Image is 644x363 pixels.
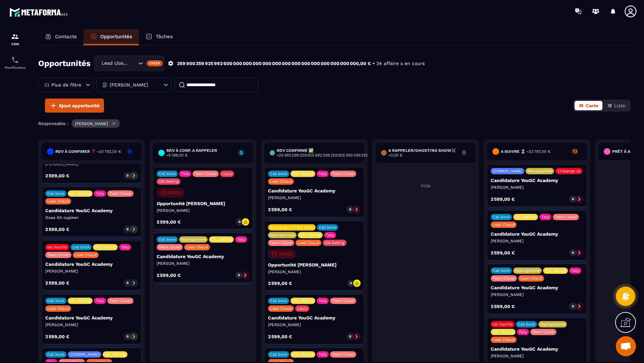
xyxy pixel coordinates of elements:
span: Ajout opportunité [59,102,100,109]
p: Candidature YouGC Academy [268,188,361,193]
p: Opportunité [PERSON_NAME] [157,201,249,206]
p: [PERSON_NAME] [491,292,583,297]
p: 0 [349,207,351,212]
p: [DATE] [168,190,181,195]
p: Candidature YouGC Academy [491,346,583,352]
p: Call book [47,299,64,303]
p: VSL Mailing [493,330,514,334]
span: 0,00 € [390,153,402,158]
p: Team Closer [270,241,292,245]
p: Responsable : [38,121,68,126]
span: 33 787,00 € [529,149,550,154]
p: Candidature YouGC Academy [491,178,583,183]
p: • [373,60,375,67]
p: 0 [238,220,240,224]
p: Call book [159,172,176,176]
p: Laury [297,306,307,311]
p: VSL Mailing [70,191,91,196]
p: [PERSON_NAME] [45,268,138,274]
button: Ajout opportunité [45,99,104,113]
p: Opportunité [PERSON_NAME] [268,262,361,267]
p: 259 900 259 925 992 600 000 000 000 000 000 000 000 000 000 000 000 000 000,00 € [177,60,371,67]
p: [PERSON_NAME] [491,185,583,190]
p: Aurore Acc. 1:1 6m 3app. [270,225,314,230]
p: Planificateur [2,66,29,69]
p: Team Closer [109,191,131,196]
p: [DOMAIN_NAME] [493,169,522,173]
p: Candidature YouGC Academy [45,315,138,320]
p: 0 [350,281,352,286]
p: [PERSON_NAME] [157,208,249,213]
p: VSL Mailing [95,245,116,249]
p: Team Closer [195,172,217,176]
img: logo [9,6,70,18]
button: Carte [575,101,602,110]
p: 0 [572,250,574,255]
input: Search for option [130,60,137,67]
p: Plus de filtre [51,82,81,87]
p: VSL Mailing [70,299,91,303]
p: VSL Mailing [292,352,313,357]
p: Call book [493,268,510,273]
p: Reprogrammé [181,237,206,242]
p: Call book [270,299,287,303]
p: [PERSON_NAME] [268,322,361,327]
p: DM Setting [325,241,344,245]
p: Doaa Ait oujaken [45,215,138,220]
p: vsl inscrits [47,245,67,249]
p: Laury [222,172,232,176]
p: Call book [493,215,510,219]
p: vsl inscrits [493,322,513,326]
p: [PERSON_NAME] [491,353,583,359]
p: Tally [326,233,334,237]
p: Tally [519,330,527,334]
a: Opportunités [84,29,139,45]
p: Candidature YouGC Academy [491,231,583,237]
p: Team Closer [159,245,181,249]
p: Call book [518,322,535,326]
p: Reprogrammé [528,169,552,173]
p: Lead Chaud [75,253,97,257]
p: Tally [181,172,189,176]
p: Candidature YouGC Academy [45,208,138,213]
div: Search for option [94,56,164,71]
p: Tally [237,237,245,242]
button: Liste [603,101,629,110]
p: Candidature YouGC Academy [268,315,361,320]
img: formation [11,33,19,41]
p: Call book [319,225,336,230]
p: Reprogrammé [515,268,540,273]
p: Tally [571,268,579,273]
p: [PERSON_NAME] [110,82,148,87]
p: [PERSON_NAME] [45,322,138,327]
p: 0 [126,281,128,285]
p: VSL Mailing [292,172,313,176]
p: Call book [47,352,64,357]
p: 0 [238,273,240,278]
p: Team Closer [493,276,515,281]
p: [PERSON_NAME] [157,261,249,266]
a: Contacts [38,29,84,45]
span: 25 992 599 259 925 992 599 259 925 992 599 259 925 992 599,00 € [279,153,401,158]
p: Lead Chaud [493,223,515,227]
p: 0 [126,227,128,232]
p: VSL Mailing [515,215,536,219]
p: [PERSON_NAME] [491,238,583,244]
p: Tâches [156,34,173,40]
p: Team Closer [532,330,554,334]
p: Lead Chaud [47,199,69,203]
p: 0 [572,304,574,309]
p: [PERSON_NAME] [75,121,108,126]
a: formationformationCRM [2,27,29,51]
p: Call book [270,352,287,357]
span: 20 792,00 € [99,149,121,154]
p: Team Closer [555,215,577,219]
p: Lead Chaud [298,241,319,245]
p: 2 599,00 € [157,273,181,278]
p: [PERSON_NAME] [268,195,361,200]
p: Tally [319,172,327,176]
p: 2 599,00 € [45,173,69,178]
p: Lead Chaud [186,245,208,249]
span: Liste [614,103,625,108]
p: 2 599,00 € [491,197,515,201]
